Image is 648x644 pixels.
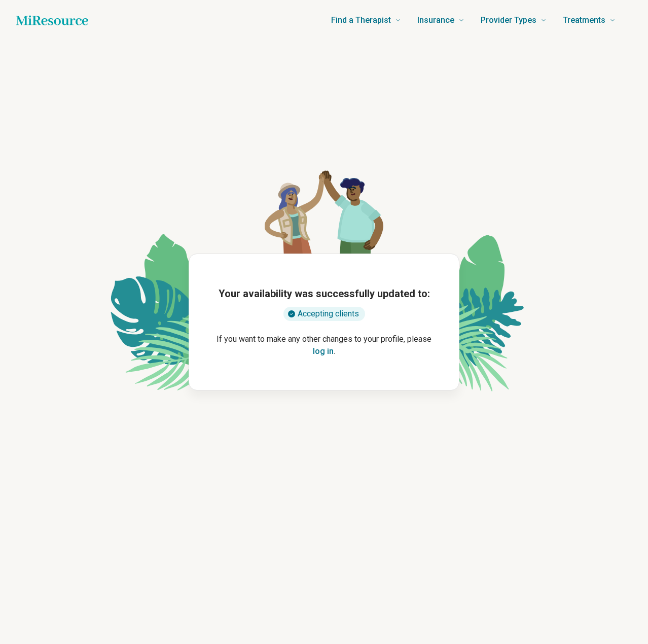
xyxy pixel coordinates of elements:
[417,13,454,27] span: Insurance
[205,333,443,357] p: If you want to make any other changes to your profile, please .
[481,13,536,27] span: Provider Types
[331,13,391,27] span: Find a Therapist
[313,345,334,357] button: log in
[563,13,605,27] span: Treatments
[283,307,365,321] div: Accepting clients
[219,287,430,301] h1: Your availability was successfully updated to:
[16,10,88,30] a: Home page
